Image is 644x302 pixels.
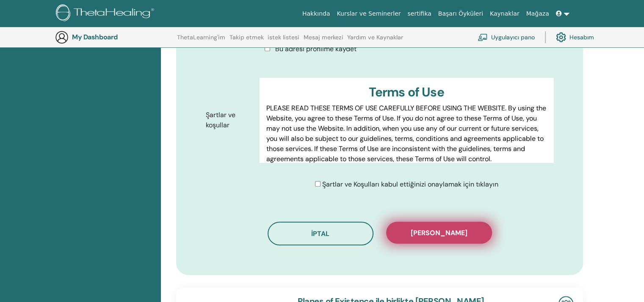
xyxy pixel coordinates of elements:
a: Hakkında [299,6,334,22]
button: [PERSON_NAME] [386,222,492,244]
img: logo.png [56,4,157,23]
h3: Terms of Use [266,85,547,100]
a: Hesabım [556,28,594,47]
span: İptal [311,229,329,238]
img: chalkboard-teacher.svg [478,33,488,41]
a: sertifika [404,6,434,22]
a: Yardım ve Kaynaklar [347,34,403,47]
a: Takip etmek [229,34,264,47]
p: PLEASE READ THESE TERMS OF USE CAREFULLY BEFORE USING THE WEBSITE. By using the Website, you agre... [266,103,547,164]
span: Bu adresi profilime kaydet [275,44,357,53]
a: ThetaLearning'im [177,34,225,47]
a: Başarı Öyküleri [435,6,486,22]
button: İptal [268,222,373,245]
img: cog.svg [556,30,566,44]
span: Şartlar ve Koşulları kabul ettiğinizi onaylamak için tıklayın [322,180,498,189]
h3: My Dashboard [72,33,157,41]
img: generic-user-icon.jpg [55,30,69,44]
a: Mesaj merkezi [304,34,343,47]
a: Uygulayıcı pano [478,28,535,47]
a: Kaynaklar [486,6,523,22]
span: [PERSON_NAME] [411,228,467,237]
a: istek listesi [268,34,299,47]
label: Şartlar ve koşullar [199,107,260,133]
a: Mağaza [522,6,552,22]
a: Kurslar ve Seminerler [333,6,404,22]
